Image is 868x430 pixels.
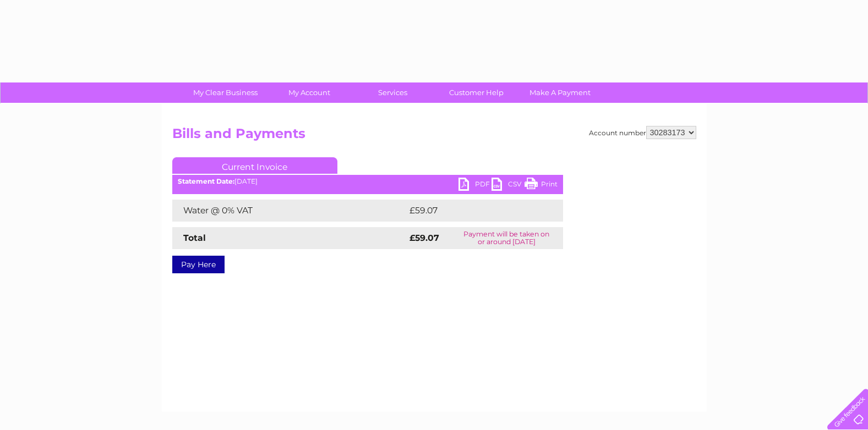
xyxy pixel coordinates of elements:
a: Customer Help [431,82,522,103]
a: Make A Payment [515,82,605,103]
strong: Total [183,233,206,243]
b: Statement Date: [178,177,234,185]
h2: Bills and Payments [172,126,696,147]
a: Print [525,178,558,194]
a: Current Invoice [172,157,337,174]
td: £59.07 [407,200,541,222]
div: Account number [589,126,696,139]
a: My Clear Business [180,82,271,103]
a: Pay Here [172,256,225,273]
a: Services [347,82,438,103]
strong: £59.07 [410,233,439,243]
div: [DATE] [172,178,563,185]
a: PDF [458,178,492,194]
a: CSV [492,178,525,194]
td: Water @ 0% VAT [172,200,407,222]
td: Payment will be taken on or around [DATE] [450,227,563,249]
a: My Account [264,82,354,103]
